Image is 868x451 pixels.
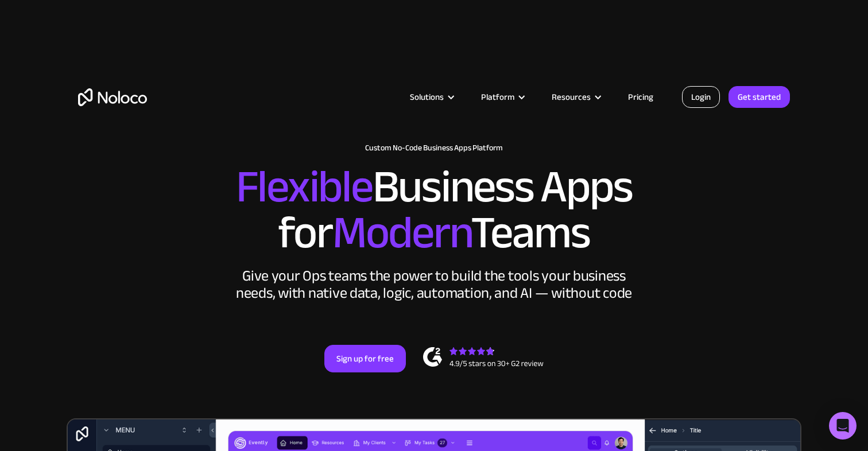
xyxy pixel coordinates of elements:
div: Resources [552,90,591,104]
div: Platform [481,90,514,104]
div: Solutions [410,90,444,104]
div: Resources [537,90,614,104]
div: Give your Ops teams the power to build the tools your business needs, with native data, logic, au... [233,267,635,302]
span: Modern [332,190,471,275]
a: home [78,88,147,106]
h2: Business Apps for Teams [78,164,790,256]
div: Solutions [396,90,467,104]
span: Flexible [236,144,373,230]
a: Sign up for free [324,345,406,372]
div: Open Intercom Messenger [829,412,857,440]
a: Pricing [614,90,668,104]
div: Platform [467,90,537,104]
a: Get started [728,86,790,108]
a: Login [682,86,720,108]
